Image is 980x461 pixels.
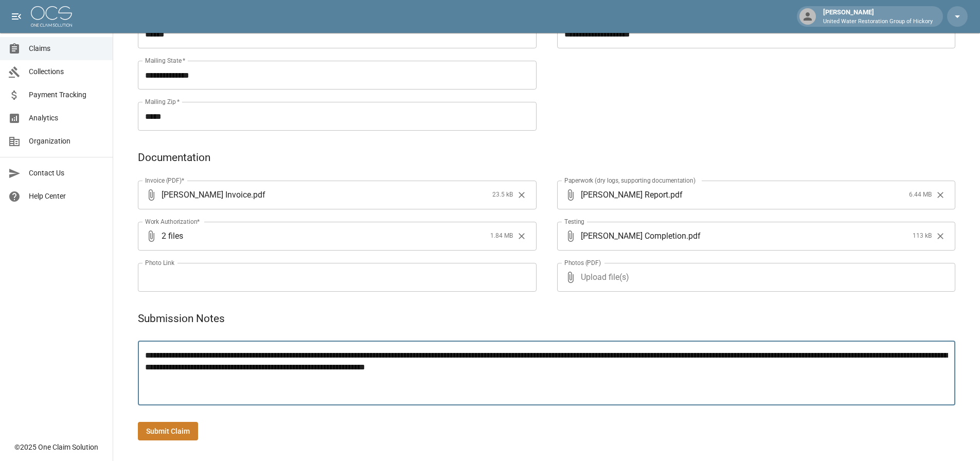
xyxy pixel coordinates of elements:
div: © 2025 One Claim Solution [14,442,98,452]
label: Photos (PDF) [564,258,601,267]
span: 23.5 kB [492,190,513,200]
span: Upload file(s) [581,263,928,292]
label: Testing [564,217,584,226]
button: open drawer [6,6,27,27]
span: . pdf [668,189,683,201]
span: Contact Us [29,168,104,179]
button: Clear [933,187,948,203]
label: Work Authorization* [145,217,200,226]
span: 6.44 MB [909,190,932,200]
span: [PERSON_NAME] Report [581,189,668,201]
span: Payment Tracking [29,90,104,100]
div: [PERSON_NAME] [819,7,937,26]
button: Clear [514,228,529,244]
label: Mailing State [145,56,185,65]
label: Mailing Zip [145,97,180,106]
span: . pdf [686,230,701,242]
button: Clear [933,228,948,244]
button: Submit Claim [138,422,198,441]
span: Collections [29,66,104,77]
span: . pdf [251,189,265,201]
button: Clear [514,187,529,203]
label: Invoice (PDF)* [145,176,185,185]
span: 2 files [162,222,486,251]
label: Paperwork (dry logs, supporting documentation) [564,176,696,185]
span: Help Center [29,191,104,202]
label: Photo Link [145,258,174,267]
span: 113 kB [913,231,932,241]
span: Organization [29,136,104,147]
span: Claims [29,43,104,54]
span: 1.84 MB [490,231,513,241]
span: [PERSON_NAME] Completion [581,230,686,242]
img: ocs-logo-white-transparent.png [31,6,72,27]
p: United Water Restoration Group of Hickory [823,17,933,26]
span: Analytics [29,113,104,123]
span: [PERSON_NAME] Invoice [162,189,251,201]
